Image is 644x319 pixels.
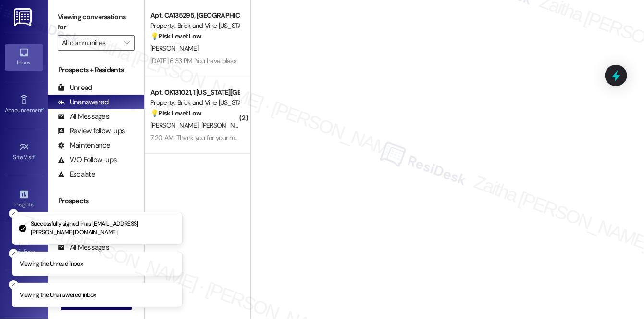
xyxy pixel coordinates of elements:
[58,155,117,165] div: WO Follow-ups
[150,109,201,117] strong: 💡 Risk Level: Low
[62,35,119,51] input: All communities
[31,220,174,237] p: Successfully signed in as [EMAIL_ADDRESS][PERSON_NAME][DOMAIN_NAME]
[58,112,109,122] div: All Messages
[58,140,111,151] div: Maintenance
[9,209,18,218] button: Close toast
[150,121,201,129] span: [PERSON_NAME]
[150,44,198,52] span: [PERSON_NAME]
[5,186,43,212] a: Insights •
[43,105,44,112] span: •
[150,88,239,98] div: Apt. OK131021, 1 [US_STATE][GEOGRAPHIC_DATA]
[5,44,43,70] a: Inbox
[58,83,92,93] div: Unread
[48,196,144,206] div: Prospects
[9,280,18,290] button: Close toast
[35,153,36,159] span: •
[201,121,249,129] span: [PERSON_NAME]
[124,39,129,47] i: 
[5,233,43,259] a: Buildings
[14,8,34,26] img: ResiDesk Logo
[150,32,201,40] strong: 💡 Risk Level: Low
[150,56,236,65] div: [DATE] 6:33 PM: You have blass
[20,291,96,300] p: Viewing the Unanswered inbox
[48,65,144,75] div: Prospects + Residents
[58,169,95,179] div: Escalate
[150,98,239,108] div: Property: Brick and Vine [US_STATE][GEOGRAPHIC_DATA]
[20,260,83,268] p: Viewing the Unread inbox
[58,97,109,107] div: Unanswered
[58,126,125,136] div: Review follow-ups
[33,200,35,206] span: •
[150,11,239,21] div: Apt. CA135295, [GEOGRAPHIC_DATA][US_STATE]
[5,281,43,307] a: Leads
[58,10,135,35] label: Viewing conversations for
[5,139,43,165] a: Site Visit •
[9,249,18,258] button: Close toast
[150,21,239,31] div: Property: Brick and Vine [US_STATE]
